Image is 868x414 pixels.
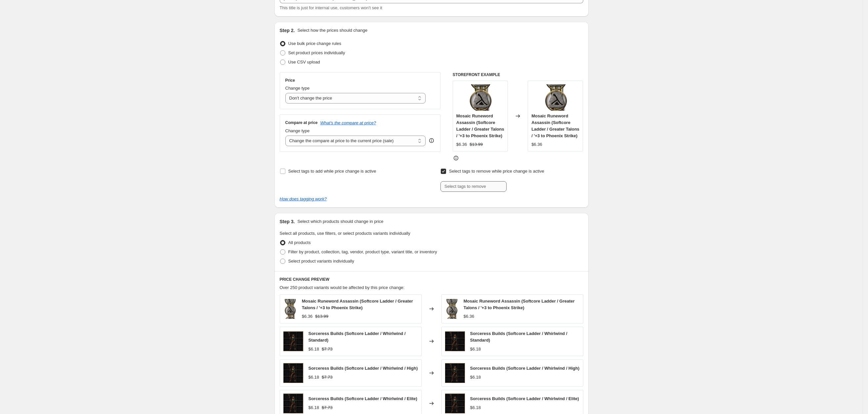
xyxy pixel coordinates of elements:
h6: STOREFRONT EXAMPLE [453,72,583,77]
div: help [428,137,435,144]
span: Over 250 product variants would be affected by this price change: [280,285,405,290]
img: sorceress-builds-d2bits-11857_80x.png [283,393,303,413]
span: Mosaic Runeword Assassin (Softcore Ladder / Greater Talons / '+3 to Phoenix Strike) [531,113,579,138]
div: $6.36 [302,313,313,320]
strike: $7.73 [322,374,333,381]
img: sorceress-builds-d2bits-11857_80x.png [445,393,465,413]
span: This title is just for internal use, customers won't see it [280,5,382,10]
h6: PRICE CHANGE PREVIEW [280,277,583,282]
div: $6.18 [470,404,481,411]
span: Mosaic Runeword Assassin (Softcore Ladder / Greater Talons / '+3 to Phoenix Strike) [456,113,504,138]
span: Mosaic Runeword Assassin (Softcore Ladder / Greater Talons / '+3 to Phoenix Strike) [464,299,575,310]
h3: Price [285,78,295,83]
p: Select which products should change in price [297,218,383,225]
span: Select product variants individually [288,259,354,264]
span: Use CSV upload [288,60,320,64]
strike: $7.73 [322,346,333,352]
span: Select tags to add while price change is active [288,169,376,174]
span: Select tags to remove while price change is active [449,169,544,174]
span: Select all products, use filters, or select products variants individually [280,231,410,236]
img: GTPS_07fb3c4b-b24d-4e98-8715-31be8426bde8_80x.png [467,84,493,111]
span: All products [288,240,311,245]
h3: Compare at price [285,120,318,125]
span: Sorceress Builds (Softcore Ladder / Whirlwind / Elite) [309,396,417,401]
div: $6.36 [531,141,542,148]
button: What's the compare at price? [320,120,376,125]
div: $6.36 [464,313,475,320]
div: $6.18 [470,374,481,381]
span: Sorceress Builds (Softcore Ladder / Whirlwind / Elite) [470,396,579,401]
span: Change type [285,128,310,133]
img: GTPS_07fb3c4b-b24d-4e98-8715-31be8426bde8_80x.png [283,299,297,319]
p: Select how the prices should change [297,27,367,34]
h2: Step 2. [280,27,295,34]
strike: $7.73 [322,404,333,411]
img: sorceress-builds-d2bits-11857_80x.png [283,363,303,383]
span: Set product prices individually [288,50,345,55]
span: Change type [285,86,310,91]
img: sorceress-builds-d2bits-11857_80x.png [283,331,303,351]
img: GTPS_07fb3c4b-b24d-4e98-8715-31be8426bde8_80x.png [445,299,458,319]
img: sorceress-builds-d2bits-11857_80x.png [445,331,465,351]
div: $6.18 [309,374,319,381]
input: Select tags to remove [440,181,507,192]
div: $6.18 [470,346,481,352]
span: Use bulk price change rules [288,41,341,46]
span: Mosaic Runeword Assassin (Softcore Ladder / Greater Talons / '+3 to Phoenix Strike) [302,299,413,310]
a: How does tagging work? [280,196,327,201]
span: Sorceress Builds (Softcore Ladder / Whirlwind / High) [470,366,580,371]
div: $6.18 [309,404,319,411]
h2: Step 3. [280,218,295,225]
img: GTPS_07fb3c4b-b24d-4e98-8715-31be8426bde8_80x.png [542,84,569,111]
strike: $13.99 [315,313,328,320]
div: $6.18 [309,346,319,352]
span: Sorceress Builds (Softcore Ladder / Whirlwind / Standard) [470,331,567,343]
div: $6.36 [456,141,467,148]
span: Sorceress Builds (Softcore Ladder / Whirlwind / High) [309,366,418,371]
span: Sorceress Builds (Softcore Ladder / Whirlwind / Standard) [309,331,406,343]
img: sorceress-builds-d2bits-11857_80x.png [445,363,465,383]
span: Filter by product, collection, tag, vendor, product type, variant title, or inventory [288,249,437,254]
strike: $13.99 [470,141,483,148]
